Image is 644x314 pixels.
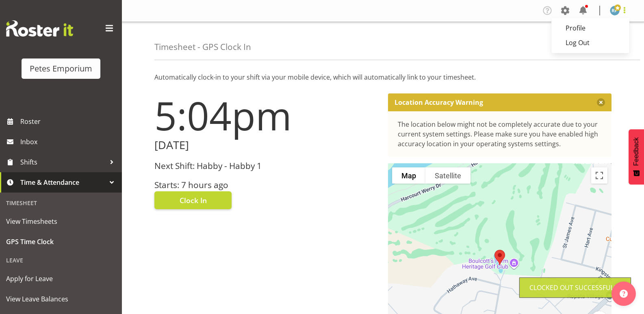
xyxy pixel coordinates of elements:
[6,293,116,305] span: View Leave Balances
[425,167,471,184] button: Show satellite imagery
[620,290,628,298] img: help-xxl-2.png
[551,35,629,50] a: Log Out
[6,236,116,248] span: GPS Time Clock
[154,42,251,52] h4: Timesheet - GPS Clock In
[633,137,640,166] span: Feedback
[551,21,629,35] a: Profile
[2,232,120,252] a: GPS Time Clock
[20,156,106,168] span: Shifts
[30,63,92,75] div: Petes Emporium
[20,115,118,128] span: Roster
[20,176,106,188] span: Time & Attendance
[6,215,116,227] span: View Timesheets
[591,167,607,184] button: Toggle fullscreen view
[154,139,378,152] h2: [DATE]
[2,289,120,309] a: View Leave Balances
[6,273,116,285] span: Apply for Leave
[154,180,378,190] h3: Starts: 7 hours ago
[154,72,611,82] p: Automatically clock-in to your shift via your mobile device, which will automatically link to you...
[597,98,605,106] button: Close message
[20,136,118,148] span: Inbox
[398,119,602,149] div: The location below might not be completely accurate due to your current system settings. Please m...
[154,191,232,209] button: Clock In
[6,20,73,37] img: Rosterit website logo
[529,283,621,292] div: Clocked out Successfully
[629,129,644,184] button: Feedback - Show survey
[154,161,378,171] h3: Next Shift: Habby - Habby 1
[180,195,207,206] span: Clock In
[2,195,120,211] div: Timesheet
[610,6,620,15] img: reina-puketapu721.jpg
[2,211,120,232] a: View Timesheets
[2,269,120,289] a: Apply for Leave
[154,93,378,137] h1: 5:04pm
[395,98,483,106] p: Location Accuracy Warning
[392,167,425,184] button: Show street map
[2,252,120,269] div: Leave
